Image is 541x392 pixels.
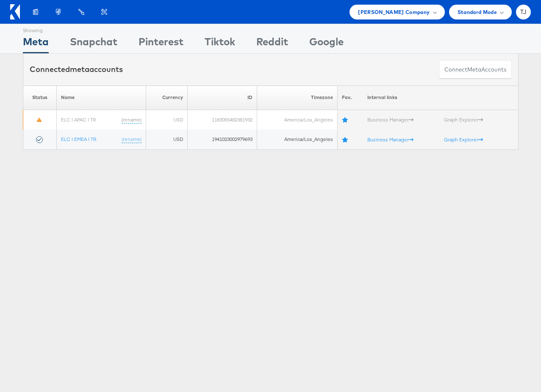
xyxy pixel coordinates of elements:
[70,34,117,53] div: Snapchat
[467,66,481,74] span: meta
[205,34,235,53] div: Tiktok
[256,34,288,53] div: Reddit
[257,130,337,149] td: America/Los_Angeles
[257,86,337,110] th: Timezone
[122,136,141,143] a: (rename)
[444,136,483,142] a: Graph Explorer
[188,130,257,149] td: 1941023002979693
[70,64,89,74] span: meta
[139,34,183,53] div: Pinterest
[30,64,123,75] div: Connected accounts
[122,116,141,123] a: (rename)
[367,136,413,142] a: Business Manager
[61,136,96,142] a: ELC | EMEA | TR
[358,8,430,17] span: [PERSON_NAME] Company
[188,86,257,110] th: ID
[188,110,257,130] td: 1183055482381932
[146,86,188,110] th: Currency
[23,34,49,53] div: Meta
[61,116,96,122] a: ELC | APAC | TR
[367,116,413,123] a: Business Manager
[257,110,337,130] td: America/Los_Angeles
[23,24,49,34] div: Showing
[439,60,512,79] button: ConnectmetaAccounts
[458,8,497,17] span: Standard Mode
[146,130,188,149] td: USD
[57,86,146,110] th: Name
[520,9,527,15] span: TJ
[23,86,57,110] th: Status
[146,110,188,130] td: USD
[444,116,483,123] a: Graph Explorer
[309,34,344,53] div: Google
